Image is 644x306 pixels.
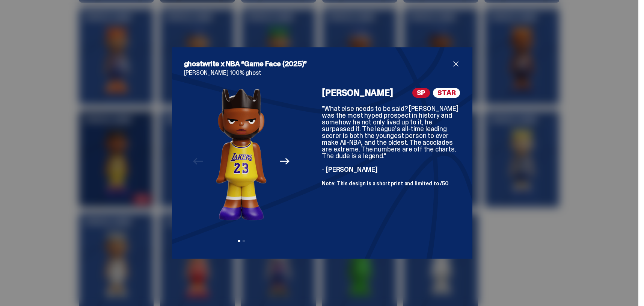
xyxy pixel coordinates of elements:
span: SP [412,88,430,98]
span: STAR [433,88,460,98]
span: Note: This design is a short print and limited to /50 [322,180,448,187]
button: close [451,59,460,68]
button: View slide 2 [243,240,245,242]
h2: ghostwrite x NBA “Game Face (2025)” [184,59,451,68]
button: Next [276,153,293,170]
img: NBA%20Game%20Face%20-%20Website%20Archive.257.png [216,88,267,221]
p: [PERSON_NAME] 100% ghost [184,70,460,76]
span: - [PERSON_NAME] [322,165,377,174]
div: "What else needs to be said? [PERSON_NAME] was the most hyped prospect in history and somehow he ... [322,105,460,186]
button: View slide 1 [238,240,240,242]
h4: [PERSON_NAME] [322,88,393,97]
